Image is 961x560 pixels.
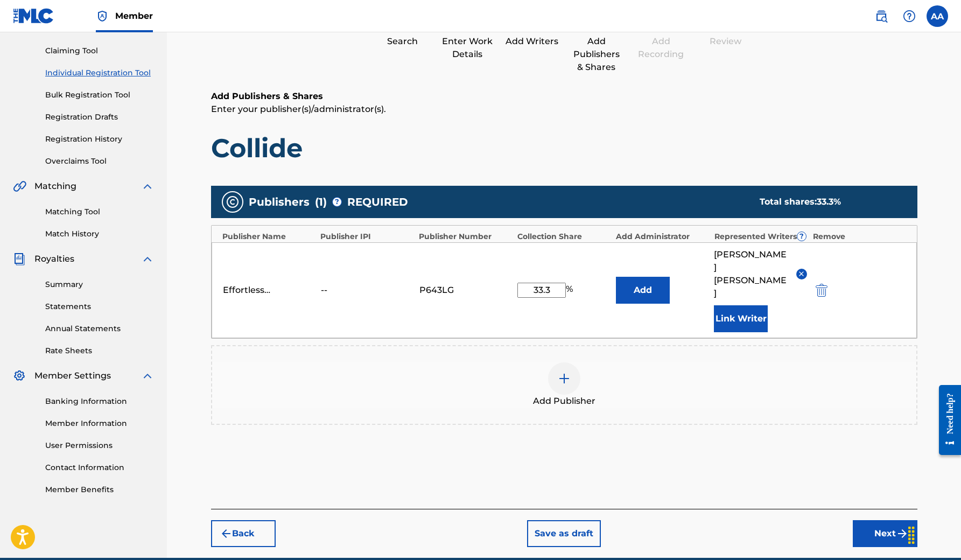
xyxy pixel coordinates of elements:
img: search [875,10,888,23]
span: % [566,283,576,298]
button: Link Writer [714,305,768,332]
span: ? [797,232,806,241]
a: User Permissions [45,440,154,451]
img: Matching [13,180,26,193]
img: Top Rightsholder [96,10,109,23]
div: Search [376,35,430,48]
div: Add Administrator [616,231,709,242]
div: Publisher IPI [320,231,413,242]
span: Publishers [249,194,310,210]
a: Individual Registration Tool [45,67,154,79]
img: f7272a7cc735f4ea7f67.svg [896,527,909,540]
a: Overclaims Tool [45,156,154,167]
a: Rate Sheets [45,345,154,356]
span: 33.3 % [817,197,841,207]
span: ( 1 ) [315,194,327,210]
a: Public Search [871,5,892,27]
a: Claiming Tool [45,45,154,57]
div: Add Publishers & Shares [570,35,623,74]
span: Member [115,10,153,22]
span: ? [333,198,341,206]
span: Royalties [34,253,74,265]
a: Match History [45,228,154,240]
div: Add Recording [634,35,688,61]
a: Registration Drafts [45,111,154,123]
div: Publisher Name [222,231,315,242]
h1: Collide [211,132,917,164]
div: Publisher Number [419,231,512,242]
span: [PERSON_NAME] [PERSON_NAME] [714,248,788,300]
span: Add Publisher [533,395,595,408]
a: Contact Information [45,462,154,473]
p: Enter your publisher(s)/administrator(s). [211,103,917,116]
iframe: Chat Widget [907,508,961,560]
a: Member Benefits [45,484,154,495]
img: remove-from-list-button [797,270,805,278]
button: Save as draft [527,520,601,547]
button: Back [211,520,276,547]
iframe: Resource Center [931,374,961,466]
img: Royalties [13,253,26,265]
div: Represented Writers [714,231,808,242]
button: Next [853,520,917,547]
img: help [903,10,916,23]
img: expand [141,253,154,265]
a: Bulk Registration Tool [45,89,154,101]
a: Member Information [45,418,154,429]
img: 12a2ab48e56ec057fbd8.svg [816,284,827,297]
div: Total shares: [760,195,896,208]
a: Registration History [45,134,154,145]
img: publishers [226,195,239,208]
h6: Add Publishers & Shares [211,90,917,103]
div: Review [699,35,753,48]
img: expand [141,180,154,193]
a: Statements [45,301,154,312]
div: Help [899,5,920,27]
div: Drag [903,519,920,551]
span: Matching [34,180,76,193]
a: Summary [45,279,154,290]
a: Annual Statements [45,323,154,334]
img: MLC Logo [13,8,54,24]
img: 7ee5dd4eb1f8a8e3ef2f.svg [220,527,233,540]
div: Remove [813,231,906,242]
img: Member Settings [13,369,26,382]
img: expand [141,369,154,382]
img: add [558,372,571,385]
div: Enter Work Details [440,35,494,61]
span: Member Settings [34,369,111,382]
div: Add Writers [505,35,559,48]
button: Add [616,277,670,304]
div: User Menu [927,5,948,27]
span: REQUIRED [347,194,408,210]
div: Collection Share [517,231,611,242]
a: Banking Information [45,396,154,407]
a: Matching Tool [45,206,154,218]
